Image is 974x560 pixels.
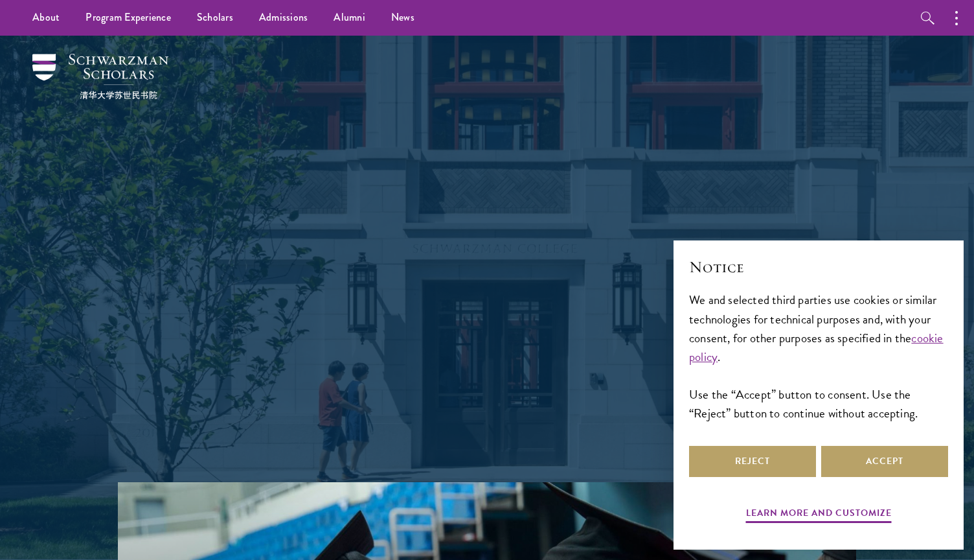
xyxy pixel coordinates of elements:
[689,256,948,278] h2: Notice
[689,290,948,422] div: We and selected third parties use cookies or similar technologies for technical purposes and, wit...
[746,505,892,525] button: Learn more and customize
[821,446,948,477] button: Accept
[32,54,168,99] img: Schwarzman Scholars
[689,446,816,477] button: Reject
[689,329,944,366] a: cookie policy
